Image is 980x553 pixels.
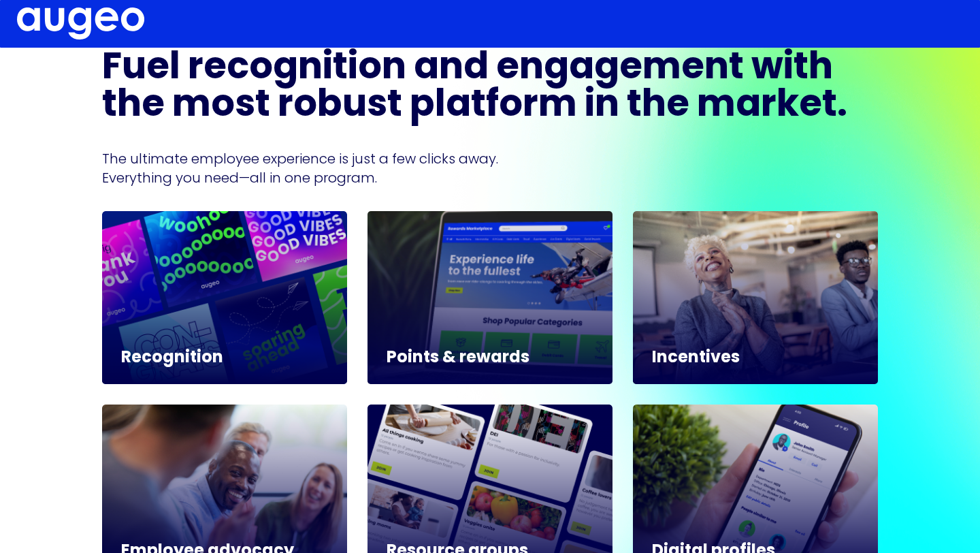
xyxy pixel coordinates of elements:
img: Augeo logo [17,7,144,39]
h5: Points & rewards [387,350,593,366]
p: The ultimate employee experience is just a few clicks away. Everything you need—all in one program. [102,149,878,187]
h5: Incentives [652,350,859,366]
h3: Fuel recognition and engagement with the most robust platform in the market. [102,50,878,125]
h5: Recognition [121,350,328,366]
